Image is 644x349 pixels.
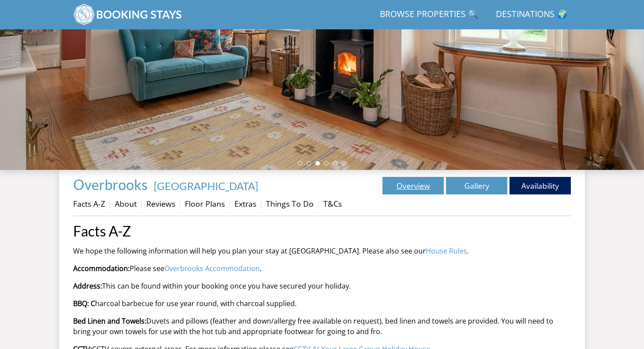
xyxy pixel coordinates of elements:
[73,4,183,25] img: BookingStays
[492,5,571,25] a: Destinations 🌍
[164,264,260,273] a: Overbrooks Accommodation
[146,198,175,209] a: Reviews
[115,198,137,209] a: About
[73,281,571,291] p: This can be found within your booking once you have secured your holiday.
[73,263,571,274] p: Please see .
[446,177,507,194] a: Gallery
[426,246,467,256] a: House Rules
[73,198,105,209] a: Facts A-Z
[323,198,342,209] a: T&Cs
[73,316,146,326] strong: Bed Linen and Towels:
[73,316,571,337] p: Duvets and pillows (feather and down/allergy free available on request), bed linen and towels are...
[73,299,95,308] strong: BBQ: C
[376,5,482,25] a: Browse Properties 🔍
[73,298,571,309] p: harcoal barbecue for use year round, with charcoal supplied.
[73,281,102,291] strong: Address:
[150,180,258,192] span: -
[510,177,571,194] a: Availability
[382,177,444,194] a: Overview
[185,198,225,209] a: Floor Plans
[73,176,148,193] span: Overbrooks
[234,198,256,209] a: Extras
[266,198,314,209] a: Things To Do
[73,246,571,256] p: We hope the following information will help you plan your stay at [GEOGRAPHIC_DATA]. Please also ...
[73,176,150,193] a: Overbrooks
[73,264,130,273] strong: Accommodation:
[154,180,258,192] a: [GEOGRAPHIC_DATA]
[73,223,571,239] a: Facts A-Z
